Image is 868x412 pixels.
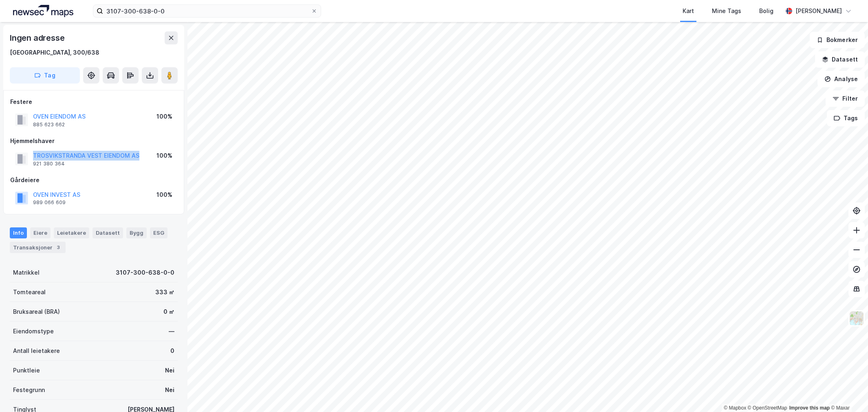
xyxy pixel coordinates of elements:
[10,227,27,238] div: Info
[13,366,40,375] div: Punktleie
[13,268,40,278] div: Matrikkel
[13,346,60,356] div: Antall leietakere
[126,227,147,238] div: Bygg
[13,385,45,395] div: Festegrunn
[170,346,174,356] div: 0
[30,227,51,238] div: Eiere
[827,373,868,412] div: Kontrollprogram for chat
[849,311,864,326] img: Z
[93,227,123,238] div: Datasett
[54,243,62,251] div: 3
[826,90,865,107] button: Filter
[116,268,174,278] div: 3107-300-638-0-0
[155,287,174,297] div: 333 ㎡
[165,385,174,395] div: Nei
[712,6,741,16] div: Mine Tags
[724,405,746,411] a: Mapbox
[156,112,172,121] div: 100%
[683,6,694,16] div: Kart
[165,366,174,375] div: Nei
[169,326,174,336] div: —
[827,373,868,412] iframe: Chat Widget
[13,307,60,317] div: Bruksareal (BRA)
[748,405,787,411] a: OpenStreetMap
[13,287,46,297] div: Tomteareal
[33,161,65,167] div: 921 380 364
[13,5,73,17] img: logo.a4113a55bc3d86da70a041830d287a7e.svg
[10,242,66,253] div: Transaksjoner
[163,307,174,317] div: 0 ㎡
[13,326,54,336] div: Eiendomstype
[10,175,177,185] div: Gårdeiere
[815,51,865,68] button: Datasett
[789,405,830,411] a: Improve this map
[10,48,99,57] div: [GEOGRAPHIC_DATA], 300/638
[156,190,172,200] div: 100%
[10,136,177,146] div: Hjemmelshaver
[810,32,865,48] button: Bokmerker
[33,121,65,128] div: 885 623 662
[54,227,89,238] div: Leietakere
[150,227,167,238] div: ESG
[827,110,865,126] button: Tags
[817,71,865,87] button: Analyse
[10,97,177,107] div: Festere
[103,5,311,17] input: Søk på adresse, matrikkel, gårdeiere, leietakere eller personer
[10,67,80,84] button: Tag
[33,199,66,206] div: 989 066 609
[156,151,172,161] div: 100%
[759,6,773,16] div: Bolig
[795,6,842,16] div: [PERSON_NAME]
[10,31,66,44] div: Ingen adresse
